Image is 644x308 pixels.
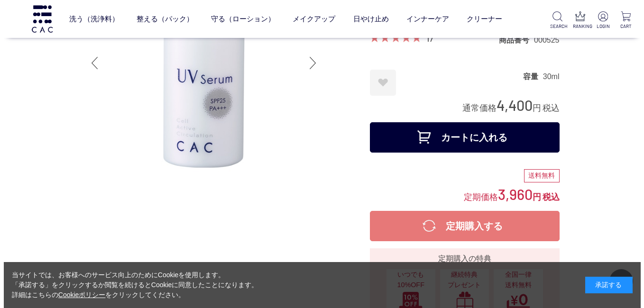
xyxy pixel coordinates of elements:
dt: 容量 [519,72,539,82]
p: SEARCH [546,23,561,30]
button: 定期購入する [366,211,556,241]
button: カートに入れる [366,122,556,153]
span: 円 [529,192,537,202]
div: 承諾する [581,277,629,293]
a: 日やけ止め [350,6,385,31]
dd: 30ml [539,72,556,82]
dd: 000525 [530,35,555,45]
span: 4,400 [493,96,529,114]
p: CART [615,23,629,30]
span: 通常価格 [459,103,493,113]
a: 守る（ローション） [207,6,271,31]
a: CART [615,11,629,30]
a: RANKING [569,11,584,30]
span: 税込 [539,103,556,113]
a: お気に入りに登録する [366,70,392,96]
a: 整える（パック） [133,6,190,31]
p: LOGIN [592,23,607,30]
a: 洗う（洗浄料） [65,6,115,31]
span: 定期価格 [460,191,494,202]
span: 3,960 [494,185,529,203]
span: 税込 [539,192,556,202]
a: Cookieポリシー [55,291,102,299]
div: 定期購入の特典 [370,253,552,264]
a: インナーケア [403,6,445,31]
dt: 商品番号 [495,35,530,45]
img: logo [27,5,50,32]
a: LOGIN [592,11,607,30]
div: 当サイトでは、お客様へのサービス向上のためにCookieを使用します。 「承諾する」をクリックするか閲覧を続けるとCookieに同意したことになります。 詳細はこちらの をクリックしてください。 [8,270,255,300]
div: 送料無料 [520,169,556,182]
p: RANKING [569,23,584,30]
a: クリーナー [463,6,498,31]
a: メイクアップ [289,6,331,31]
a: SEARCH [546,11,561,30]
span: 円 [529,103,537,113]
